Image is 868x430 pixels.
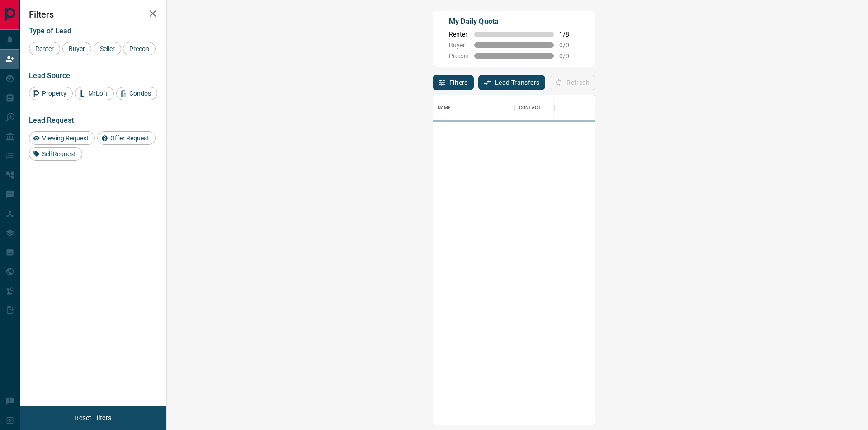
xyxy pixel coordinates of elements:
[559,31,579,38] span: 1 / 8
[94,42,121,55] div: Seller
[39,90,70,97] span: Property
[66,45,88,52] span: Buyer
[75,87,114,100] div: MrLoft
[116,87,157,100] div: Condos
[62,42,91,55] div: Buyer
[449,52,469,60] span: Precon
[559,52,579,60] span: 0 / 0
[478,75,546,90] button: Lead Transfers
[39,134,92,142] span: Viewing Request
[29,71,70,80] span: Lead Source
[449,42,469,49] span: Buyer
[32,45,57,52] span: Renter
[107,134,152,142] span: Offer Request
[85,90,111,97] span: MrLoft
[29,87,73,100] div: Property
[29,147,82,161] div: Sell Request
[29,131,95,145] div: Viewing Request
[29,42,60,55] div: Renter
[514,95,587,120] div: Contact
[29,9,157,20] h2: Filters
[126,45,152,52] span: Precon
[438,95,451,120] div: Name
[39,150,79,157] span: Sell Request
[126,90,154,97] span: Condos
[449,16,579,27] p: My Daily Quota
[433,95,514,120] div: Name
[69,410,117,425] button: Reset Filters
[519,95,541,120] div: Contact
[449,31,469,38] span: Renter
[123,42,156,55] div: Precon
[97,45,118,52] span: Seller
[433,75,474,90] button: Filters
[29,116,74,125] span: Lead Request
[559,42,579,49] span: 0 / 0
[29,27,71,35] span: Type of Lead
[97,131,156,145] div: Offer Request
